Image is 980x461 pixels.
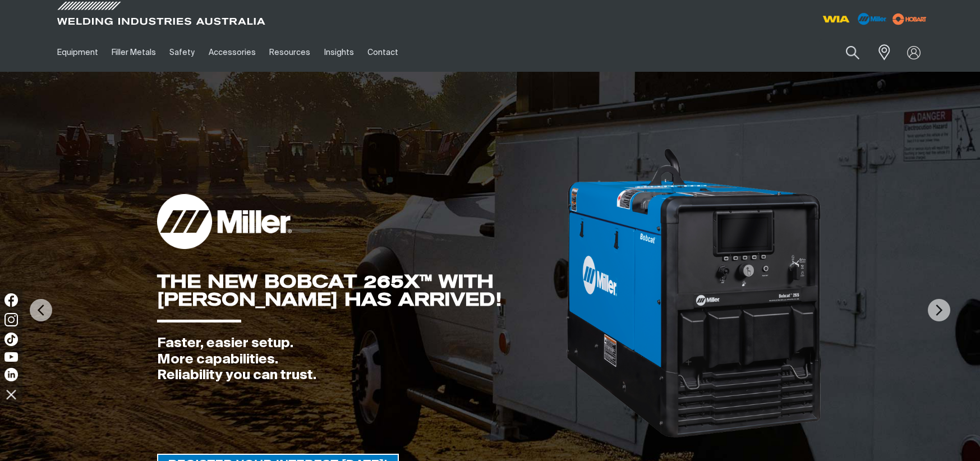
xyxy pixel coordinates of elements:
[928,299,950,321] img: NextArrow
[4,352,18,362] img: YouTube
[105,33,163,72] a: Filler Metals
[834,39,872,66] button: Search products
[4,293,18,307] img: Facebook
[50,33,710,72] nav: Main
[4,313,18,326] img: Instagram
[889,11,930,27] img: miller
[157,335,565,384] div: Faster, easier setup. More capabilities. Reliability you can trust.
[361,33,405,72] a: Contact
[819,39,871,66] input: Product name or item number...
[263,33,317,72] a: Resources
[317,33,360,72] a: Insights
[163,33,201,72] a: Safety
[50,33,105,72] a: Equipment
[157,273,565,308] div: THE NEW BOBCAT 265X™ WITH [PERSON_NAME] HAS ARRIVED!
[4,333,18,346] img: TikTok
[30,299,52,321] img: PrevArrow
[202,33,263,72] a: Accessories
[4,368,18,381] img: LinkedIn
[2,385,21,404] img: hide socials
